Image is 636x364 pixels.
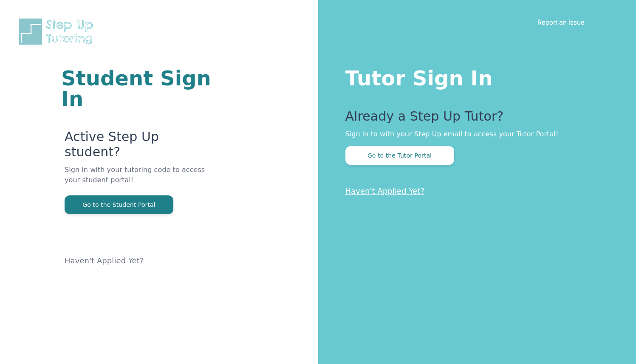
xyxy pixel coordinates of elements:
[65,129,216,165] p: Active Step Up student?
[345,186,425,195] a: Haven't Applied Yet?
[65,256,144,265] a: Haven't Applied Yet?
[345,151,454,159] a: Go to the Tutor Portal
[345,146,454,165] button: Go to the Tutor Portal
[345,65,602,88] h1: Tutor Sign In
[65,165,216,195] p: Sign in with your tutoring code to access your student portal!
[61,68,216,109] h1: Student Sign In
[345,109,602,129] p: Already a Step Up Tutor?
[345,129,602,139] p: Sign in to with your Step Up email to access your Tutor Portal!
[65,200,173,209] a: Go to the Student Portal
[537,18,585,26] a: Report an Issue
[65,195,173,214] button: Go to the Student Portal
[17,17,99,46] img: Step Up Tutoring horizontal logo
